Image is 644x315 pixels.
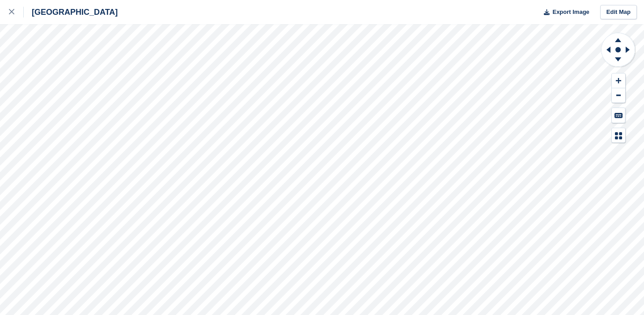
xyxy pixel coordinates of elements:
[600,5,637,20] a: Edit Map
[552,8,589,17] span: Export Image
[24,7,118,17] div: [GEOGRAPHIC_DATA]
[612,73,625,88] button: Zoom In
[538,5,589,20] button: Export Image
[612,108,625,123] button: Keyboard Shortcuts
[612,88,625,103] button: Zoom Out
[612,128,625,143] button: Map Legend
